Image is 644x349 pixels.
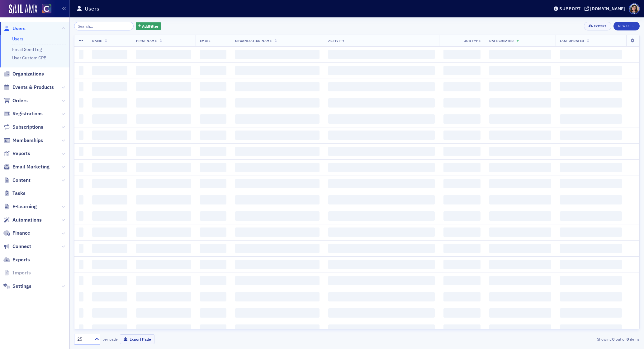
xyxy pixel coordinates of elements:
img: SailAMX [42,4,51,14]
span: ‌ [92,260,128,269]
span: ‌ [235,179,320,188]
span: ‌ [443,324,481,334]
span: ‌ [443,276,481,285]
span: E-Learning [12,203,37,210]
span: ‌ [443,211,481,221]
span: ‌ [235,66,320,75]
span: ‌ [79,66,83,75]
span: ‌ [328,324,435,334]
span: ‌ [136,147,191,156]
button: [DOMAIN_NAME] [585,7,627,11]
img: SailAMX [9,4,37,14]
span: ‌ [489,82,551,91]
span: ‌ [489,260,551,269]
span: ‌ [136,163,191,172]
span: ‌ [79,260,83,269]
a: Settings [3,283,31,290]
span: ‌ [136,308,191,318]
span: ‌ [79,211,83,221]
strong: 0 [626,336,630,342]
span: Events & Products [12,84,54,91]
span: ‌ [443,114,481,124]
span: ‌ [328,114,435,124]
a: Email Send Log [12,47,42,52]
a: Users [12,36,23,42]
span: ‌ [200,114,226,124]
span: ‌ [200,50,226,59]
span: ‌ [489,324,551,334]
span: ‌ [235,308,320,318]
span: ‌ [443,260,481,269]
span: ‌ [235,260,320,269]
span: ‌ [560,131,622,140]
span: ‌ [489,131,551,140]
span: ‌ [136,98,191,108]
a: New User [613,22,640,30]
span: ‌ [235,50,320,59]
span: ‌ [560,260,622,269]
span: ‌ [79,324,83,334]
span: ‌ [200,98,226,108]
span: ‌ [328,179,435,188]
span: ‌ [79,308,83,318]
span: ‌ [200,292,226,301]
a: View Homepage [37,4,51,15]
span: ‌ [560,227,622,237]
span: ‌ [92,179,128,188]
a: Tasks [3,190,26,197]
span: ‌ [560,147,622,156]
span: ‌ [92,308,128,318]
span: First Name [136,39,157,43]
span: ‌ [443,179,481,188]
a: Registrations [3,110,43,117]
span: ‌ [560,292,622,301]
span: ‌ [560,195,622,204]
a: Memberships [3,137,43,144]
span: Activity [328,39,344,43]
span: ‌ [92,98,128,108]
span: ‌ [92,195,128,204]
span: ‌ [92,292,128,301]
span: ‌ [328,50,435,59]
span: ‌ [443,244,481,253]
span: ‌ [443,66,481,75]
a: Organizations [3,71,44,77]
span: ‌ [560,211,622,221]
input: Search… [74,22,134,30]
span: Memberships [12,137,43,144]
span: ‌ [92,211,128,221]
span: ‌ [489,308,551,318]
span: ‌ [235,147,320,156]
span: ‌ [200,211,226,221]
div: [DOMAIN_NAME] [590,6,625,11]
span: ‌ [489,292,551,301]
span: ‌ [79,163,83,172]
span: ‌ [443,50,481,59]
span: Tasks [12,190,26,197]
a: Content [3,177,31,184]
span: ‌ [79,195,83,204]
span: ‌ [92,276,128,285]
span: ‌ [489,163,551,172]
span: ‌ [235,324,320,334]
span: ‌ [443,131,481,140]
span: ‌ [79,276,83,285]
span: Automations [12,217,42,223]
a: Users [3,25,26,32]
span: ‌ [136,227,191,237]
span: ‌ [560,50,622,59]
span: Imports [12,269,31,276]
span: ‌ [136,211,191,221]
span: Orders [12,97,28,104]
span: ‌ [560,324,622,334]
a: Connect [3,243,31,250]
span: ‌ [200,324,226,334]
span: Last Updated [560,39,584,43]
span: ‌ [235,244,320,253]
a: Orders [3,97,28,104]
span: Users [12,25,26,32]
span: ‌ [92,131,128,140]
span: ‌ [328,211,435,221]
a: Exports [3,256,30,263]
span: Content [12,177,31,184]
